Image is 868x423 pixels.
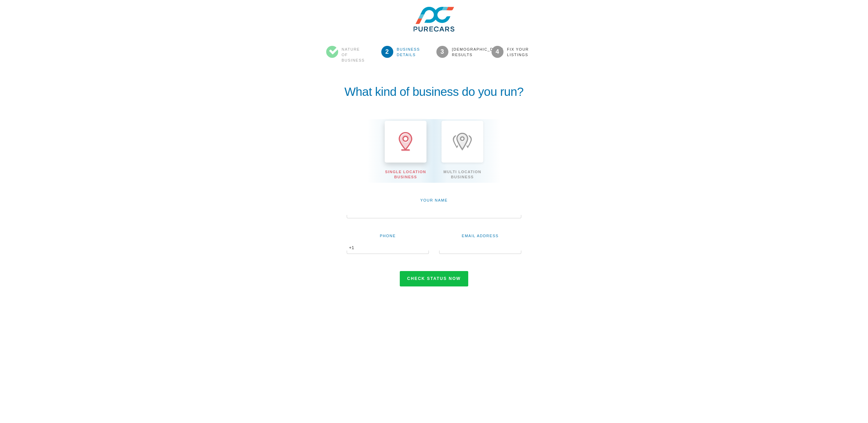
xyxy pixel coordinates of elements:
h1: What kind of business do you run? [306,85,562,99]
label: YOUR NAME [420,198,448,203]
span: Nature of Business [338,47,367,63]
span: 2 [381,46,393,58]
span: Business Details [393,47,422,57]
span: Single Location Business [385,169,426,180]
span: Multi Location Business [442,169,483,180]
span: [DEMOGRAPHIC_DATA] Results [448,47,477,57]
span: 3 [436,46,448,58]
span: 4 [492,46,503,58]
label: Phone [380,233,396,239]
img: GsEXJj1dRr2yxwfCSclf.png [401,7,467,31]
span: Fix your Listings [503,47,533,57]
label: Email Address [462,233,499,239]
button: Check status now [400,271,469,287]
